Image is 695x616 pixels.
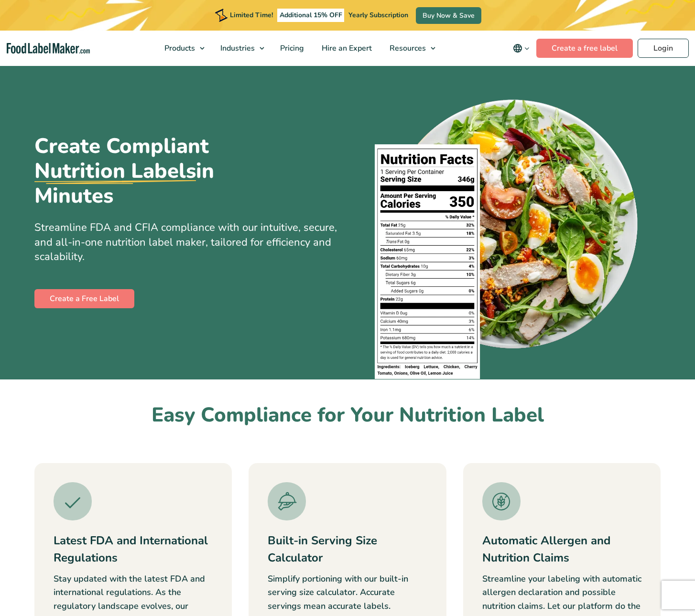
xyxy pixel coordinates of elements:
[230,11,273,20] span: Limited Time!
[313,31,379,66] a: Hire an Expert
[156,31,209,66] a: Products
[162,43,196,54] span: Products
[536,39,633,58] a: Create a free label
[268,572,427,613] p: Simplify portioning with our built-in serving size calculator. Accurate servings mean accurate la...
[271,31,311,66] a: Pricing
[34,134,283,209] h1: Create Compliant in Minutes
[277,9,345,22] span: Additional 15% OFF
[348,11,408,20] span: Yearly Subscription
[277,43,305,54] span: Pricing
[375,93,641,379] img: A plate of food with a nutrition facts label on top of it.
[319,43,373,54] span: Hire an Expert
[482,532,641,566] h3: Automatic Allergen and Nutrition Claims
[34,289,134,308] a: Create a Free Label
[54,532,213,566] h3: Latest FDA and International Regulations
[34,159,196,184] u: Nutrition Labels
[268,532,427,566] h3: Built-in Serving Size Calculator
[217,43,256,54] span: Industries
[638,39,689,58] a: Login
[54,482,92,520] img: A green tick icon.
[416,7,481,24] a: Buy Now & Save
[387,43,427,54] span: Resources
[212,31,269,66] a: Industries
[34,220,337,264] span: Streamline FDA and CFIA compliance with our intuitive, secure, and all-in-one nutrition label mak...
[34,402,661,429] h2: Easy Compliance for Your Nutrition Label
[381,31,440,66] a: Resources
